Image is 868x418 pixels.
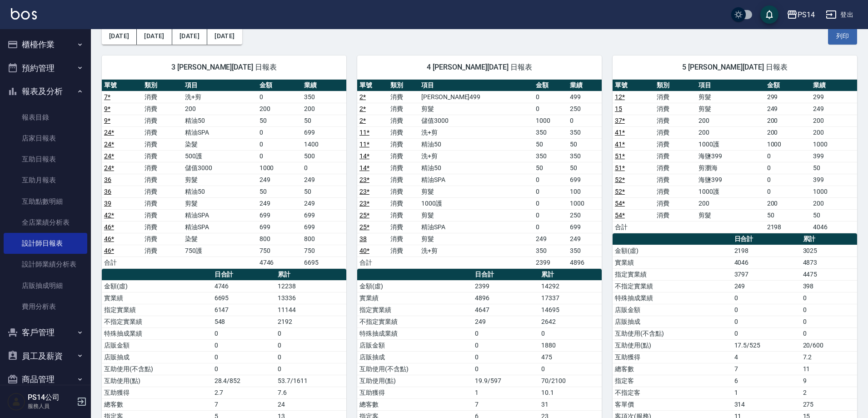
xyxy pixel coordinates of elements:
[654,186,696,197] td: 消費
[568,80,602,91] th: 業績
[613,268,732,280] td: 指定實業績
[473,327,539,339] td: 0
[732,339,801,351] td: 17.5/525
[302,150,346,162] td: 500
[613,245,732,257] td: 金額(虛)
[696,174,764,186] td: 海鹽399
[624,63,846,72] span: 5 [PERSON_NAME][DATE] 日報表
[696,186,764,197] td: 1000護
[302,245,346,257] td: 750
[257,162,302,174] td: 1000
[534,174,568,186] td: 0
[811,150,857,162] td: 399
[302,138,346,150] td: 1400
[654,126,696,138] td: 消費
[388,103,419,115] td: 消費
[419,162,534,174] td: 精油50
[473,351,539,363] td: 0
[4,368,87,391] button: 商品管理
[183,126,257,138] td: 精油SPA
[615,105,622,112] a: 15
[801,233,857,245] th: 累計
[4,149,87,170] a: 互助日報表
[102,292,212,304] td: 實業績
[613,351,732,363] td: 互助獲得
[183,197,257,209] td: 剪髮
[473,339,539,351] td: 0
[539,351,602,363] td: 475
[4,107,87,128] a: 報表目錄
[765,197,811,209] td: 200
[257,245,302,257] td: 750
[811,138,857,150] td: 1000
[696,138,764,150] td: 1000護
[102,80,142,91] th: 單號
[302,126,346,138] td: 699
[183,162,257,174] td: 儲值3000
[473,304,539,316] td: 4647
[275,327,346,339] td: 0
[302,162,346,174] td: 0
[357,327,473,339] td: 特殊抽成業績
[183,91,257,103] td: 洗+剪
[801,327,857,339] td: 0
[419,91,534,103] td: [PERSON_NAME]499
[613,80,654,91] th: 單號
[388,174,419,186] td: 消費
[783,5,818,24] button: PS14
[696,162,764,174] td: 剪瀏海
[534,80,568,91] th: 金額
[801,316,857,327] td: 0
[183,80,257,91] th: 項目
[183,245,257,257] td: 750護
[419,233,534,245] td: 剪髮
[539,304,602,316] td: 14695
[534,257,568,268] td: 2399
[275,351,346,363] td: 0
[257,257,302,268] td: 4746
[696,197,764,209] td: 200
[212,316,276,327] td: 548
[11,8,37,20] img: Logo
[811,209,857,221] td: 50
[207,28,242,45] button: [DATE]
[765,174,811,186] td: 0
[388,91,419,103] td: 消費
[102,304,212,316] td: 指定實業績
[183,174,257,186] td: 剪髮
[801,280,857,292] td: 398
[419,150,534,162] td: 洗+剪
[811,126,857,138] td: 200
[183,103,257,115] td: 200
[142,197,183,209] td: 消費
[302,174,346,186] td: 249
[388,197,419,209] td: 消費
[4,275,87,296] a: 店販抽成明細
[257,174,302,186] td: 249
[534,209,568,221] td: 0
[534,197,568,209] td: 0
[696,209,764,221] td: 剪髮
[142,162,183,174] td: 消費
[302,115,346,126] td: 50
[534,245,568,257] td: 350
[534,126,568,138] td: 350
[104,200,111,207] a: 39
[137,28,172,45] button: [DATE]
[212,304,276,316] td: 6147
[257,126,302,138] td: 0
[357,304,473,316] td: 指定實業績
[102,80,346,269] table: a dense table
[28,402,74,410] p: 服務人員
[142,245,183,257] td: 消費
[212,351,276,363] td: 0
[183,138,257,150] td: 染髮
[257,150,302,162] td: 0
[28,393,74,402] h5: PS14公司
[765,126,811,138] td: 200
[4,296,87,317] a: 費用分析表
[302,257,346,268] td: 6695
[419,174,534,186] td: 精油SPA
[302,103,346,115] td: 200
[765,80,811,91] th: 金額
